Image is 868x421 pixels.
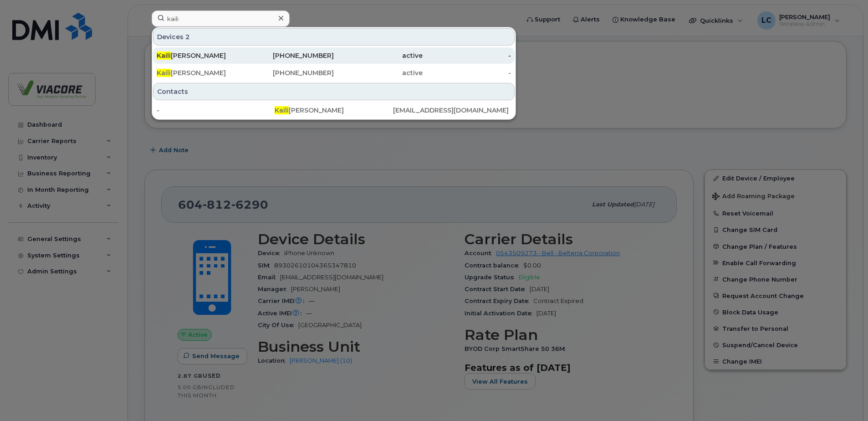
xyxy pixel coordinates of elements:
[157,106,275,115] div: -
[157,51,171,60] span: Kaili
[423,68,511,77] div: -
[334,68,423,77] div: active
[245,51,334,60] div: [PHONE_NUMBER]
[157,51,245,60] div: [PERSON_NAME]
[275,106,289,114] span: Kaili
[423,51,511,60] div: -
[157,69,171,77] span: Kaili
[157,68,245,77] div: [PERSON_NAME]
[153,83,515,100] div: Contacts
[245,68,334,77] div: [PHONE_NUMBER]
[153,28,515,46] div: Devices
[393,106,511,115] div: [EMAIL_ADDRESS][DOMAIN_NAME]
[185,32,190,41] span: 2
[153,102,515,118] a: -Kaili[PERSON_NAME][EMAIL_ADDRESS][DOMAIN_NAME]
[153,65,515,81] a: Kaili[PERSON_NAME][PHONE_NUMBER]active-
[153,47,515,64] a: Kaili[PERSON_NAME][PHONE_NUMBER]active-
[152,10,290,27] input: Find something...
[334,51,423,60] div: active
[275,106,393,115] div: [PERSON_NAME]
